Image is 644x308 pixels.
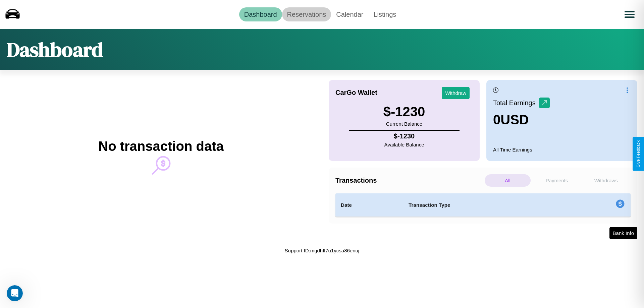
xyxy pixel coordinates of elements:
a: Calendar [331,7,368,21]
h3: 0 USD [493,112,550,127]
a: Dashboard [239,7,282,21]
table: simple table [335,193,631,217]
button: Withdraw [442,87,470,99]
iframe: Intercom live chat [7,285,23,301]
h1: Dashboard [7,36,103,63]
h4: Date [341,201,398,209]
h4: CarGo Wallet [335,89,377,97]
p: All Time Earnings [493,145,631,154]
a: Listings [368,7,401,21]
p: Available Balance [384,140,424,149]
h4: Transaction Type [409,201,561,209]
h4: Transactions [335,177,483,184]
p: Current Balance [383,119,425,128]
p: All [485,174,531,187]
p: Payments [534,174,580,187]
h2: No transaction data [98,139,223,154]
a: Reservations [282,7,331,21]
button: Bank Info [609,227,637,239]
p: Total Earnings [493,97,539,109]
div: Give Feedback [636,140,641,168]
button: Open menu [620,5,639,24]
p: Support ID: mgdhff7u1ycsa86enuj [285,246,359,255]
h3: $ -1230 [383,104,425,119]
h4: $ -1230 [384,132,424,140]
p: Withdraws [583,174,629,187]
